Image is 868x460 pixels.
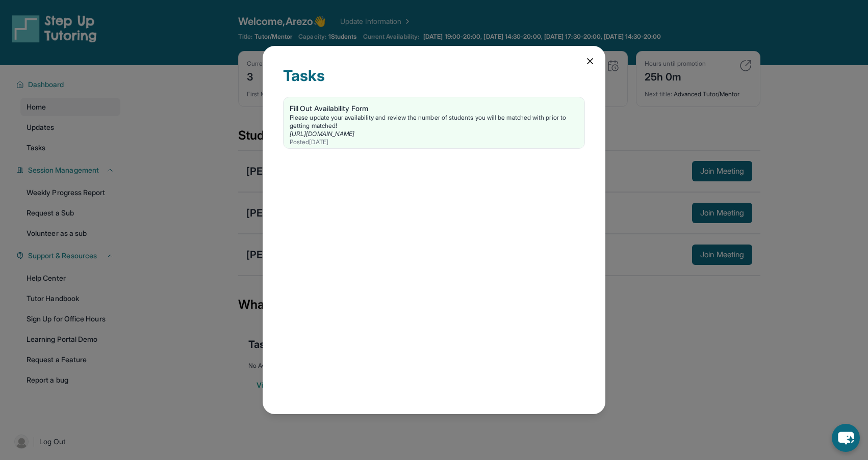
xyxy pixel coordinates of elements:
[284,97,584,148] a: Fill Out Availability FormPlease update your availability and review the number of students you w...
[290,130,354,138] a: [URL][DOMAIN_NAME]
[283,66,585,97] div: Tasks
[832,424,860,452] button: chat-button
[290,138,578,146] div: Posted [DATE]
[290,114,578,130] div: Please update your availability and review the number of students you will be matched with prior ...
[290,103,578,114] div: Fill Out Availability Form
